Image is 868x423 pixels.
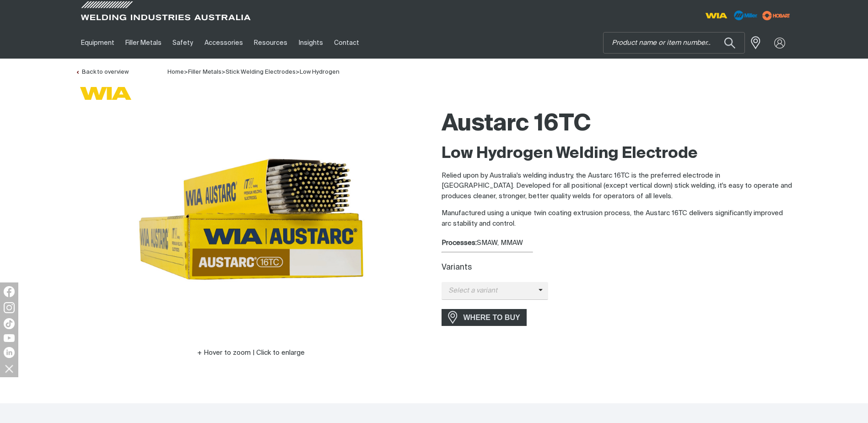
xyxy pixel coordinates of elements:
span: Select a variant [442,286,539,296]
a: Filler Metals [188,69,221,75]
a: Accessories [199,27,248,59]
img: Austarc 16TC [137,105,366,334]
span: WHERE TO BUY [458,310,526,325]
a: Resources [248,27,293,59]
a: Equipment [75,27,120,59]
img: LinkedIn [4,347,15,358]
span: > [221,69,226,75]
a: Safety [167,27,199,59]
span: Home [167,69,184,75]
label: Variants [442,264,472,271]
a: Stick Welding Electrodes [226,69,296,75]
a: WHERE TO BUY [442,309,527,326]
a: Home [167,68,184,75]
nav: Main [75,27,614,59]
button: Hover to zoom | Click to enlarge [192,347,310,358]
img: YouTube [4,334,15,342]
img: Instagram [4,302,15,313]
input: Product name or item number... [604,33,744,53]
span: > [296,69,300,75]
div: SMAW, MMAW [442,238,793,249]
button: Search products [714,32,745,54]
h1: Austarc 16TC [442,109,793,139]
a: Back to overview [75,69,129,75]
a: Low Hydrogen [300,69,340,75]
img: miller [760,9,793,22]
span: > [184,69,188,75]
p: Manufactured using a unique twin coating extrusion process, the Austarc 16TC delivers significant... [442,208,793,229]
img: Facebook [4,286,15,297]
a: Contact [329,27,365,59]
img: hide socials [1,361,17,376]
img: TikTok [4,318,15,329]
a: Filler Metals [120,27,167,59]
a: Insights [293,27,328,59]
p: Relied upon by Australia's welding industry, the Austarc 16TC is the preferred electrode in [GEOG... [442,171,793,202]
strong: Processes: [442,239,477,246]
h2: Low Hydrogen Welding Electrode [442,144,793,164]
